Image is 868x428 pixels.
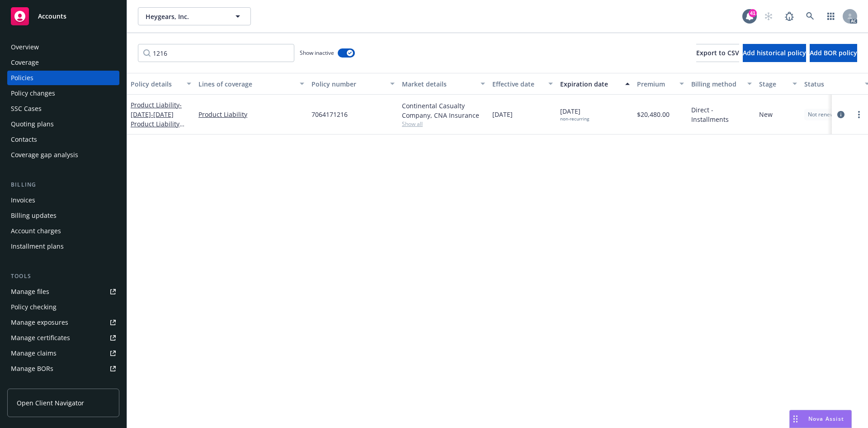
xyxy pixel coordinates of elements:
[11,361,53,376] div: Manage BORs
[11,224,61,238] div: Account charges
[11,284,49,299] div: Manage files
[696,44,739,62] button: Export to CSV
[801,7,819,25] a: Search
[7,71,119,85] a: Policies
[402,101,485,120] div: Continental Casualty Company, CNA Insurance
[131,101,182,138] a: Product Liability
[127,73,195,95] button: Policy details
[489,73,557,95] button: Effective date
[743,44,806,62] button: Add historical policy
[557,73,633,95] button: Expiration date
[11,346,57,361] div: Manage claims
[7,86,119,101] a: Policy changes
[11,40,39,54] div: Overview
[138,7,251,25] button: Heygears, Inc.
[637,110,670,119] span: $20,480.00
[131,79,181,89] div: Policy details
[11,208,57,223] div: Billing updates
[808,111,842,119] span: Not renewing
[7,331,119,345] a: Manage certificates
[7,300,119,314] a: Policy checking
[755,73,801,95] button: Stage
[7,193,119,207] a: Invoices
[637,79,674,89] div: Premium
[759,79,787,89] div: Stage
[854,109,864,120] a: more
[11,101,42,116] div: SSC Cases
[146,12,224,21] span: Heygears, Inc.
[633,73,688,95] button: Premium
[804,79,859,89] div: Status
[810,44,857,62] button: Add BOR policy
[198,79,294,89] div: Lines of coverage
[11,132,37,147] div: Contacts
[808,415,844,423] span: Nova Assist
[11,55,39,70] div: Coverage
[7,361,119,376] a: Manage BORs
[138,44,294,62] input: Filter by keyword...
[7,132,119,147] a: Contacts
[11,86,55,101] div: Policy changes
[195,73,308,95] button: Lines of coverage
[835,109,846,120] a: circleInformation
[7,315,119,330] a: Manage exposures
[560,106,589,122] span: [DATE]
[822,7,840,25] a: Switch app
[308,73,398,95] button: Policy number
[691,79,742,89] div: Billing method
[560,79,620,89] div: Expiration date
[7,346,119,361] a: Manage claims
[7,377,119,391] a: Summary of insurance
[789,410,852,428] button: Nova Assist
[743,48,806,57] span: Add historical policy
[311,110,348,119] span: 7064171216
[7,117,119,131] a: Quoting plans
[11,377,80,391] div: Summary of insurance
[11,300,57,314] div: Policy checking
[11,239,64,254] div: Installment plans
[11,331,70,345] div: Manage certificates
[759,110,773,119] span: New
[749,9,757,17] div: 41
[492,110,513,119] span: [DATE]
[38,13,66,20] span: Accounts
[198,110,304,119] a: Product Liability
[7,101,119,116] a: SSC Cases
[7,208,119,223] a: Billing updates
[7,224,119,238] a: Account charges
[7,55,119,70] a: Coverage
[7,272,119,281] div: Tools
[11,117,54,131] div: Quoting plans
[11,148,78,162] div: Coverage gap analysis
[7,40,119,54] a: Overview
[11,71,33,85] div: Policies
[11,315,68,330] div: Manage exposures
[402,120,485,128] span: Show all
[560,116,589,122] div: non-recurring
[696,48,739,57] span: Export to CSV
[7,180,119,189] div: Billing
[7,4,119,29] a: Accounts
[759,7,778,25] a: Start snowing
[688,73,755,95] button: Billing method
[17,398,84,408] span: Open Client Navigator
[780,7,798,25] a: Report a Bug
[790,410,801,428] div: Drag to move
[7,148,119,162] a: Coverage gap analysis
[7,239,119,254] a: Installment plans
[300,49,334,57] span: Show inactive
[398,73,489,95] button: Market details
[11,193,35,207] div: Invoices
[311,79,385,89] div: Policy number
[691,105,752,124] span: Direct - Installments
[810,48,857,57] span: Add BOR policy
[402,79,475,89] div: Market details
[492,79,543,89] div: Effective date
[7,284,119,299] a: Manage files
